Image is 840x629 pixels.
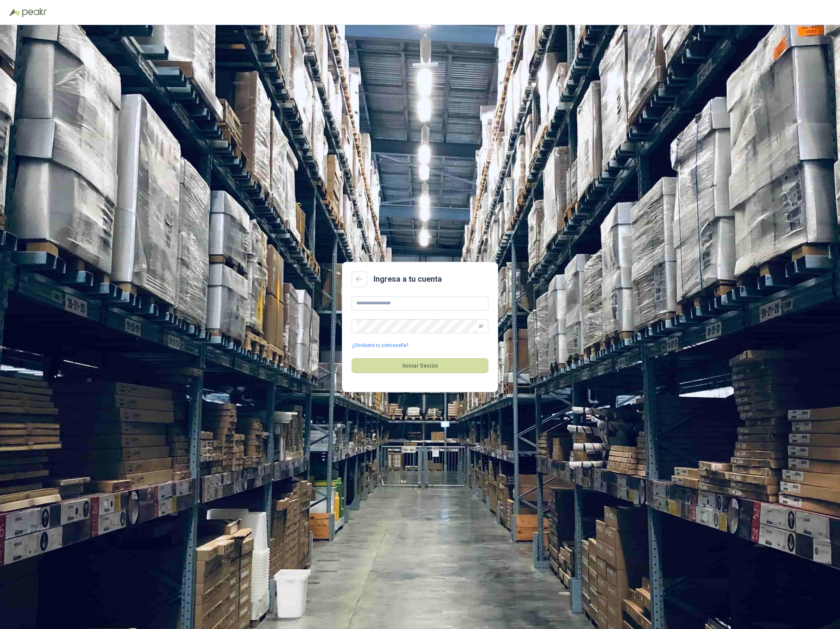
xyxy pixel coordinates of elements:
a: ¿Olvidaste tu contraseña? [352,342,408,349]
button: Iniciar Sesión [352,358,488,373]
img: Peakr [22,8,47,17]
span: eye-invisible [479,324,483,329]
h2: Ingresa a tu cuenta [374,273,442,285]
img: Logo [9,9,20,16]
